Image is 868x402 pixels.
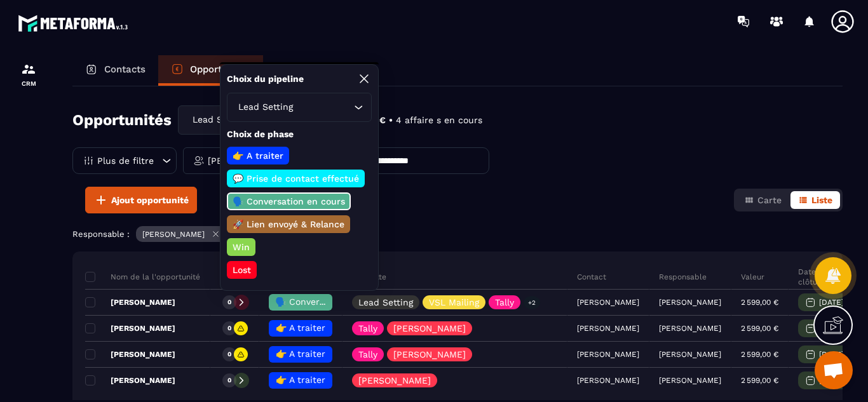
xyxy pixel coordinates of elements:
[358,298,413,307] p: Lead Setting
[72,55,158,86] a: Contacts
[227,350,231,359] p: 0
[231,264,253,276] p: Lost
[263,55,340,86] a: Tâches
[741,272,764,282] p: Valeur
[741,298,778,307] p: 2 599,00 €
[358,350,377,359] p: Tally
[295,100,351,114] input: Search for option
[231,218,346,231] p: 🚀 Lien envoyé & Relance
[389,114,393,126] p: •
[227,128,372,140] p: Choix de phase
[3,52,54,97] a: formationformationCRM
[227,93,372,122] div: Search for option
[276,349,325,359] span: 👉 A traiter
[524,296,540,309] p: +2
[72,107,172,133] h2: Opportunités
[429,298,479,307] p: VSL Mailing
[393,324,466,333] p: [PERSON_NAME]
[85,297,175,307] p: [PERSON_NAME]
[577,272,606,282] p: Contact
[18,11,132,35] img: logo
[21,62,36,77] img: formation
[798,267,850,287] p: Date de clôture
[276,375,325,385] span: 👉 A traiter
[97,156,154,165] p: Plus de filtre
[158,55,263,86] a: Opportunités
[741,350,778,359] p: 2 599,00 €
[142,230,205,239] p: [PERSON_NAME]
[659,376,721,385] p: [PERSON_NAME]
[85,323,175,333] p: [PERSON_NAME]
[231,172,361,185] p: 💬 Prise de contact effectué
[227,298,231,307] p: 0
[659,324,721,333] p: [PERSON_NAME]
[231,195,347,208] p: 🗣️ Conversation en cours
[393,350,466,359] p: [PERSON_NAME]
[208,156,280,165] p: [PERSON_NAME]
[811,195,832,205] span: Liste
[231,149,285,162] p: 👉 A traiter
[190,64,250,75] p: Opportunités
[815,351,853,389] div: Ouvrir le chat
[85,272,200,282] p: Nom de la l'opportunité
[736,191,789,209] button: Carte
[757,195,782,205] span: Carte
[235,100,295,114] span: Lead Setting
[104,64,146,75] p: Contacts
[189,113,246,127] span: Lead Setting
[85,349,175,359] p: [PERSON_NAME]
[495,298,514,307] p: Tally
[111,194,189,206] span: Ajout opportunité
[3,80,54,87] p: CRM
[85,375,175,385] p: [PERSON_NAME]
[85,187,197,213] button: Ajout opportunité
[72,229,130,239] p: Responsable :
[790,191,840,209] button: Liste
[276,323,325,333] span: 👉 A traiter
[227,324,231,333] p: 0
[358,376,431,385] p: [PERSON_NAME]
[275,297,388,307] span: 🗣️ Conversation en cours
[659,272,707,282] p: Responsable
[659,350,721,359] p: [PERSON_NAME]
[396,114,482,126] p: 4 affaire s en cours
[819,350,844,359] p: [DATE]
[659,298,721,307] p: [PERSON_NAME]
[741,376,778,385] p: 2 599,00 €
[358,324,377,333] p: Tally
[227,73,304,85] p: Choix du pipeline
[227,376,231,385] p: 0
[178,105,311,135] div: Search for option
[231,241,252,253] p: Win
[741,324,778,333] p: 2 599,00 €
